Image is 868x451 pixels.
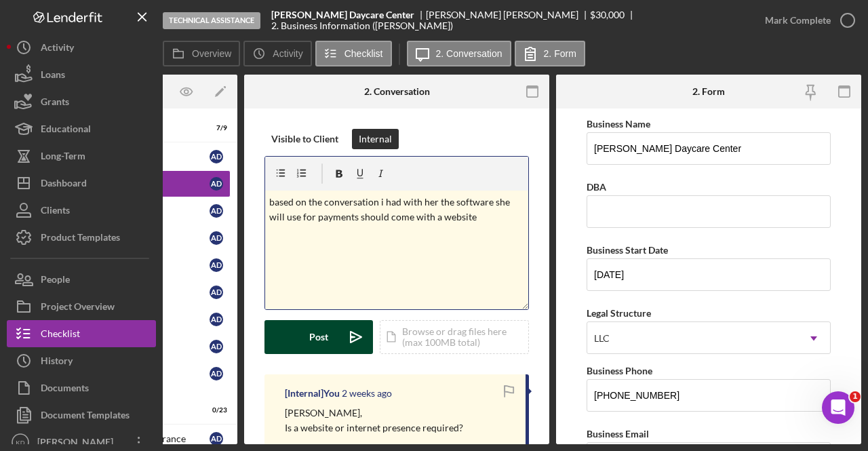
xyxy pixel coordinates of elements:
div: A D [210,367,223,380]
button: Visible to Client [264,129,345,149]
p: Is a website or internet presence required? [285,420,463,435]
div: Document Templates [41,401,130,432]
div: Loans [41,61,65,92]
div: Documents [41,374,89,405]
label: DBA [587,181,606,193]
button: Post [264,320,373,354]
div: Post [309,320,328,354]
span: $30,000 [590,9,625,20]
button: Project Overview [7,293,156,320]
div: A D [210,231,223,245]
div: A D [210,340,223,353]
iframe: Intercom live chat [822,391,854,424]
div: Dashboard [41,170,87,200]
span: 1 [850,391,861,402]
div: A D [210,258,223,272]
label: Business Name [587,118,650,130]
div: [Internal] You [285,388,340,399]
button: Activity [243,41,311,66]
button: Mark Complete [751,7,861,34]
button: Educational [7,115,156,142]
div: 2. Conversation [364,86,430,97]
button: Documents [7,374,156,401]
div: A D [210,286,223,299]
button: 2. Conversation [407,41,511,66]
div: 2. Form [692,86,725,97]
button: History [7,347,156,374]
label: Overview [192,48,231,59]
div: Visible to Client [271,129,338,149]
button: Checklist [7,320,156,347]
div: 2. Business Information ([PERSON_NAME]) [271,20,453,31]
div: Internal [359,129,392,149]
label: Checklist [344,48,383,59]
button: Internal [352,129,399,149]
p: based on the conversation i had with her the software she will use for payments should come with ... [269,195,525,225]
div: Activity [41,34,74,64]
div: Mark Complete [765,7,831,34]
div: Clients [41,197,70,227]
b: [PERSON_NAME] Daycare Center [271,9,414,20]
div: Long-Term [41,142,85,173]
div: [PERSON_NAME] [PERSON_NAME] [426,9,590,20]
button: 2. Form [515,41,585,66]
label: Business Start Date [587,244,668,256]
button: Clients [7,197,156,224]
button: Loans [7,61,156,88]
div: Product Templates [41,224,120,254]
button: Grants [7,88,156,115]
div: History [41,347,73,378]
button: Product Templates [7,224,156,251]
div: A D [210,313,223,326]
div: A D [210,204,223,218]
div: Grants [41,88,69,119]
div: 0 / 23 [203,406,227,414]
button: Dashboard [7,170,156,197]
button: Overview [163,41,240,66]
label: Business Email [587,428,649,439]
div: Technical Assistance [163,12,260,29]
label: 2. Conversation [436,48,502,59]
div: A D [210,432,223,446]
label: 2. Form [544,48,576,59]
time: 2025-09-12 18:45 [342,388,392,399]
button: Long-Term [7,142,156,170]
button: People [7,266,156,293]
button: Checklist [315,41,392,66]
div: Project Overview [41,293,115,323]
div: A D [210,177,223,191]
button: Document Templates [7,401,156,429]
button: Activity [7,34,156,61]
div: A D [210,150,223,163]
div: People [41,266,70,296]
label: Activity [273,48,302,59]
text: KD [16,439,24,446]
p: [PERSON_NAME], [285,406,463,420]
div: Checklist [41,320,80,351]
div: LLC [594,333,610,344]
div: Educational [41,115,91,146]
label: Business Phone [587,365,652,376]
div: 7 / 9 [203,124,227,132]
